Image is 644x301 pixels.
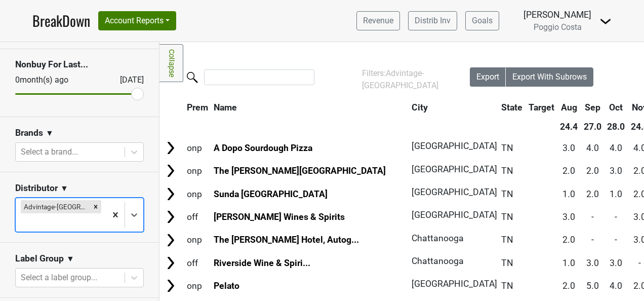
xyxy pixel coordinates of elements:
[412,210,497,220] span: [GEOGRAPHIC_DATA]
[605,118,628,136] th: 28.0
[501,143,513,153] span: TN
[98,11,176,30] button: Account Reports
[610,166,622,176] span: 3.0
[160,98,183,117] th: &nbsp;: activate to sort column ascending
[610,189,622,199] span: 1.0
[562,166,575,176] span: 2.0
[615,212,617,222] span: -
[163,255,178,271] img: Arrow right
[32,10,90,31] a: BreakDown
[90,200,101,213] div: Remove Advintage-TN
[214,189,328,199] a: Sunda [GEOGRAPHIC_DATA]
[362,68,438,90] span: Advintage-[GEOGRAPHIC_DATA]
[15,74,96,86] div: 0 month(s) ago
[506,67,593,87] button: Export With Subrows
[184,98,211,117] th: Prem: activate to sort column ascending
[163,163,178,178] img: Arrow right
[562,143,575,153] span: 3.0
[586,143,599,153] span: 4.0
[184,137,211,159] td: onp
[412,233,464,243] span: Chattanooga
[15,253,64,264] h3: Label Group
[599,15,612,27] img: Dropdown Menu
[60,182,68,195] span: ▼
[412,141,497,151] span: [GEOGRAPHIC_DATA]
[163,140,178,156] img: Arrow right
[524,8,591,21] div: [PERSON_NAME]
[184,183,211,205] td: onp
[214,281,239,291] a: Pelato
[214,235,359,245] a: The [PERSON_NAME] Hotel, Autog...
[562,212,575,222] span: 3.0
[159,44,183,82] a: Collapse
[476,72,499,82] span: Export
[591,235,594,245] span: -
[562,189,575,199] span: 1.0
[66,253,74,265] span: ▼
[409,98,493,117] th: City: activate to sort column ascending
[557,98,580,117] th: Aug: activate to sort column ascending
[412,256,464,266] span: Chattanooga
[499,98,525,117] th: State: activate to sort column ascending
[638,258,641,268] span: -
[501,258,513,268] span: TN
[615,235,617,245] span: -
[610,281,622,291] span: 4.0
[562,281,575,291] span: 2.0
[610,258,622,268] span: 3.0
[214,166,386,176] a: The [PERSON_NAME][GEOGRAPHIC_DATA]
[581,118,604,136] th: 27.0
[214,143,312,153] a: A Dopo Sourdough Pizza
[362,67,441,92] div: Filters:
[15,128,43,138] h3: Brands
[529,102,554,112] span: Target
[15,183,58,194] h3: Distributor
[214,102,237,112] span: Name
[187,102,208,112] span: Prem
[501,235,513,245] span: TN
[526,98,557,117] th: Target: activate to sort column ascending
[46,127,54,139] span: ▼
[586,166,599,176] span: 2.0
[163,186,178,202] img: Arrow right
[501,189,513,199] span: TN
[562,235,575,245] span: 2.0
[586,258,599,268] span: 3.0
[501,212,513,222] span: TN
[412,279,497,289] span: [GEOGRAPHIC_DATA]
[534,22,582,32] span: Poggio Costa
[557,118,580,136] th: 24.4
[512,72,587,82] span: Export With Subrows
[214,258,310,268] a: Riverside Wine & Spiri...
[184,275,211,297] td: onp
[212,98,409,117] th: Name: activate to sort column ascending
[605,98,628,117] th: Oct: activate to sort column ascending
[501,166,513,176] span: TN
[562,258,575,268] span: 1.0
[356,11,400,30] a: Revenue
[586,189,599,199] span: 2.0
[184,229,211,251] td: onp
[610,143,622,153] span: 4.0
[591,212,594,222] span: -
[412,187,497,197] span: [GEOGRAPHIC_DATA]
[163,209,178,224] img: Arrow right
[470,67,506,87] button: Export
[214,212,345,222] a: [PERSON_NAME] Wines & Spirits
[15,59,144,70] h3: Nonbuy For Last...
[501,281,513,291] span: TN
[586,281,599,291] span: 5.0
[465,11,499,30] a: Goals
[412,164,497,174] span: [GEOGRAPHIC_DATA]
[21,200,90,213] div: Advintage-[GEOGRAPHIC_DATA]
[184,206,211,228] td: off
[111,74,144,86] div: [DATE]
[581,98,604,117] th: Sep: activate to sort column ascending
[184,160,211,182] td: onp
[184,252,211,274] td: off
[163,278,178,293] img: Arrow right
[408,11,457,30] a: Distrib Inv
[163,233,178,248] img: Arrow right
